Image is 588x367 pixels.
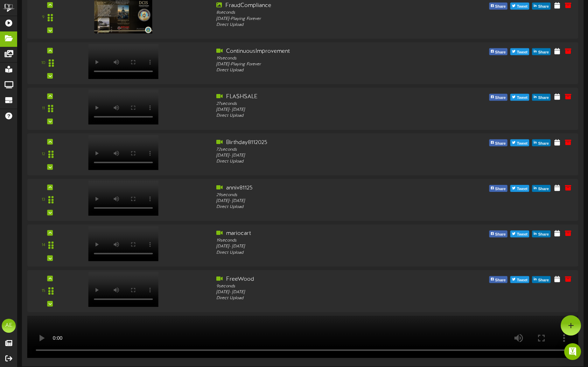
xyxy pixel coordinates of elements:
[216,138,435,146] div: Birthday8112025
[216,238,435,244] div: 19 seconds
[493,49,507,56] span: Share
[216,204,435,210] div: Direct Upload
[510,276,529,283] button: Tweet
[216,192,435,198] div: 29 seconds
[510,3,529,10] button: Tweet
[510,231,529,238] button: Tweet
[216,295,435,301] div: Direct Upload
[532,94,551,101] button: Share
[216,2,435,10] div: FraudCompliance
[42,197,45,203] div: 13
[216,289,435,295] div: [DATE] - [DATE]
[42,243,45,249] div: 14
[537,3,550,11] span: Share
[516,94,529,102] span: Tweet
[42,288,45,294] div: 15
[510,48,529,55] button: Tweet
[493,94,507,102] span: Share
[537,185,550,193] span: Share
[41,60,45,66] div: 10
[510,94,529,101] button: Tweet
[489,139,507,146] button: Share
[216,56,435,62] div: 19 seconds
[489,48,507,55] button: Share
[489,3,507,10] button: Share
[216,22,435,28] div: Direct Upload
[216,283,435,289] div: 9 seconds
[216,244,435,250] div: [DATE] - [DATE]
[532,3,551,10] button: Share
[489,231,507,238] button: Share
[516,231,529,239] span: Tweet
[42,15,44,21] div: 9
[2,319,16,333] div: AE
[489,185,507,192] button: Share
[532,139,551,146] button: Share
[216,48,435,56] div: ContinuousImprovement
[216,250,435,256] div: Direct Upload
[537,94,550,102] span: Share
[516,140,529,147] span: Tweet
[510,139,529,146] button: Tweet
[516,3,529,11] span: Tweet
[493,3,507,11] span: Share
[216,16,435,22] div: [DATE] - Playing Forever
[216,113,435,119] div: Direct Upload
[537,140,550,147] span: Share
[532,48,551,55] button: Share
[510,185,529,192] button: Tweet
[216,198,435,204] div: [DATE] - [DATE]
[493,185,507,193] span: Share
[532,231,551,238] button: Share
[216,93,435,101] div: FLASHSALE
[537,276,550,284] span: Share
[216,10,435,16] div: 8 seconds
[42,106,45,112] div: 11
[532,276,551,283] button: Share
[493,140,507,147] span: Share
[493,231,507,239] span: Share
[532,185,551,192] button: Share
[216,67,435,73] div: Direct Upload
[216,146,435,152] div: 72 seconds
[493,276,507,284] span: Share
[216,107,435,113] div: [DATE] - [DATE]
[537,49,550,56] span: Share
[216,275,435,283] div: FreeWood
[516,185,529,193] span: Tweet
[216,159,435,165] div: Direct Upload
[489,276,507,283] button: Share
[216,230,435,238] div: mariocart
[42,151,45,157] div: 12
[516,276,529,284] span: Tweet
[216,153,435,159] div: [DATE] - [DATE]
[216,62,435,67] div: [DATE] - Playing Forever
[489,94,507,101] button: Share
[216,184,435,192] div: anniv81125
[216,101,435,107] div: 27 seconds
[516,49,529,56] span: Tweet
[537,231,550,239] span: Share
[564,343,581,360] div: Open Intercom Messenger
